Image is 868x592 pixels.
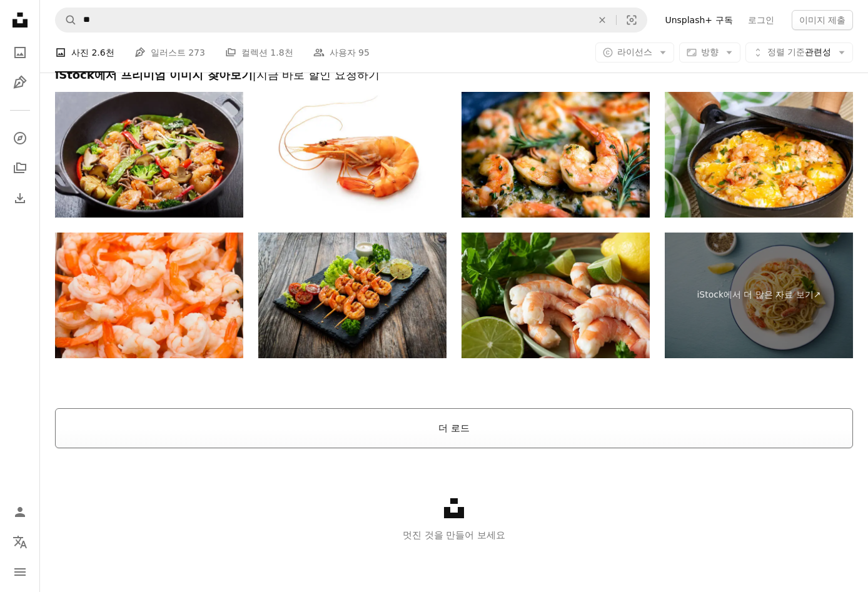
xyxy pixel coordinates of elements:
a: 컬렉션 1.8천 [225,33,293,73]
a: 다운로드 내역 [8,186,33,211]
img: 나무 테이블에 라임과 허브를 곁들인 새우, 근접 촬영 [462,233,650,358]
a: 홈 — Unsplash [8,8,33,35]
button: 이미지 제출 [792,10,853,30]
button: Unsplash 검색 [56,8,77,32]
span: 273 [188,46,205,59]
img: 냄비에 새우와 채소 볶음 국수 [55,92,243,218]
a: iStock에서 더 많은 자료 보기↗ [665,233,853,358]
span: 관련성 [767,46,831,59]
a: 로그인 [740,10,782,30]
a: Unsplash+ 구독 [657,10,740,30]
a: 사용자 95 [313,33,370,73]
span: 95 [358,46,370,59]
h2: iStock에서 프리미엄 이미지 찾아보기 [55,68,853,83]
button: 정렬 기준관련성 [745,43,853,63]
span: | 지금 바로 할인 요청하기 [253,68,380,81]
span: 방향 [701,47,719,57]
span: 라이선스 [617,47,652,57]
img: Grilled skewer shrimps and fresh vegetables served on black stony plate on wooden table [258,233,447,358]
a: 일러스트 [8,70,33,95]
span: 정렬 기준 [767,47,805,57]
form: 사이트 전체에서 이미지 찾기 [55,8,647,33]
button: 방향 [679,43,740,63]
p: 멋진 것을 만들어 보세요 [40,528,868,543]
button: 라이선스 [595,43,674,63]
button: 더 로드 [55,408,853,448]
img: 껍질을 벗기고 조리한 신선한 새우 [55,233,243,358]
span: 1.8천 [270,46,293,59]
button: 언어 [8,529,33,554]
button: 시각적 검색 [617,8,647,32]
img: 점보새우 스캠피 Sauteeing 버터와 올리브 오일 [462,92,650,218]
button: 메뉴 [8,559,33,584]
a: 일러스트 273 [134,33,205,73]
a: 로그인 / 가입 [8,499,33,524]
a: 컬렉션 [8,156,33,181]
img: 해산물: 흰 배경에 고립 된 새우 [258,92,447,218]
img: 새우 bobó 전형적인 바이에른 음식 [665,92,853,218]
button: 삭제 [588,8,616,32]
a: 탐색 [8,126,33,151]
a: 사진 [8,40,33,65]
